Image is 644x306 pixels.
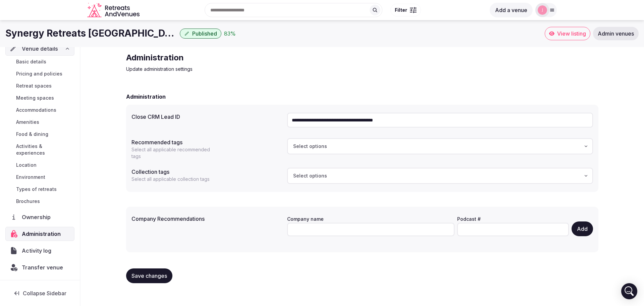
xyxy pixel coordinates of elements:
label: Podcast # [457,216,481,222]
a: Accommodations [5,105,74,115]
span: Filter [395,7,407,13]
span: Save changes [131,272,167,279]
span: Admin venues [598,30,634,37]
span: Transfer venue [22,263,63,271]
h2: Administration [126,93,166,101]
label: Collection tags [131,169,282,174]
span: Published [192,30,217,37]
button: Filter [390,4,421,16]
button: 83% [224,30,236,38]
span: Accommodations [16,107,56,113]
a: Meeting spaces [5,93,74,103]
a: Basic details [5,57,74,66]
label: Company Recommendations [131,216,282,221]
a: Administration [5,227,74,241]
span: View listing [557,30,586,37]
button: Transfer venue [5,260,74,274]
a: Pricing and policies [5,69,74,79]
label: Close CRM Lead ID [131,114,282,119]
a: Ownership [5,210,74,224]
span: Food & dining [16,131,48,138]
span: Activity log [22,247,54,255]
h1: Synergy Retreats [GEOGRAPHIC_DATA] [5,27,177,40]
img: jen-7867 [538,5,547,15]
div: 83 % [224,30,236,38]
a: Types of retreats [5,185,74,194]
a: Food & dining [5,130,74,139]
a: Amenities [5,117,74,127]
button: Add [572,221,593,236]
a: Location [5,160,74,170]
a: Add a venue [490,7,533,13]
a: Environment [5,172,74,182]
p: Update administration settings [126,66,352,72]
div: Open Intercom Messenger [621,283,637,299]
span: Activities & experiences [16,143,72,156]
a: View listing [545,27,590,40]
span: Select options [293,143,327,150]
a: Activity log [5,244,74,258]
a: Retreat spaces [5,81,74,91]
span: Ownership [22,213,53,221]
label: Recommended tags [131,140,282,145]
span: Location [16,162,37,168]
span: Collapse Sidebar [23,290,66,297]
button: Select options [287,138,593,154]
label: Company name [287,216,324,222]
a: Admin venues [593,27,639,40]
p: Select all applicable recommended tags [131,146,217,160]
button: Published [180,29,221,39]
button: Add a venue [490,3,533,17]
span: Meeting spaces [16,95,54,101]
span: Amenities [16,119,39,125]
button: Select options [287,168,593,184]
button: Collapse Sidebar [5,286,74,301]
span: Basic details [16,58,46,65]
a: Visit the homepage [87,3,141,18]
p: Select all applicable collection tags [131,176,217,183]
span: Types of retreats [16,186,57,193]
span: Environment [16,174,45,181]
svg: Retreats and Venues company logo [87,3,141,18]
span: Venue details [22,45,58,53]
button: Save changes [126,268,172,283]
a: Brochures [5,197,74,206]
a: Activities & experiences [5,142,74,158]
span: Brochures [16,198,40,205]
span: Pricing and policies [16,70,62,77]
span: Retreat spaces [16,83,52,89]
span: Administration [22,230,63,238]
span: Select options [293,172,327,179]
h2: Administration [126,52,352,63]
